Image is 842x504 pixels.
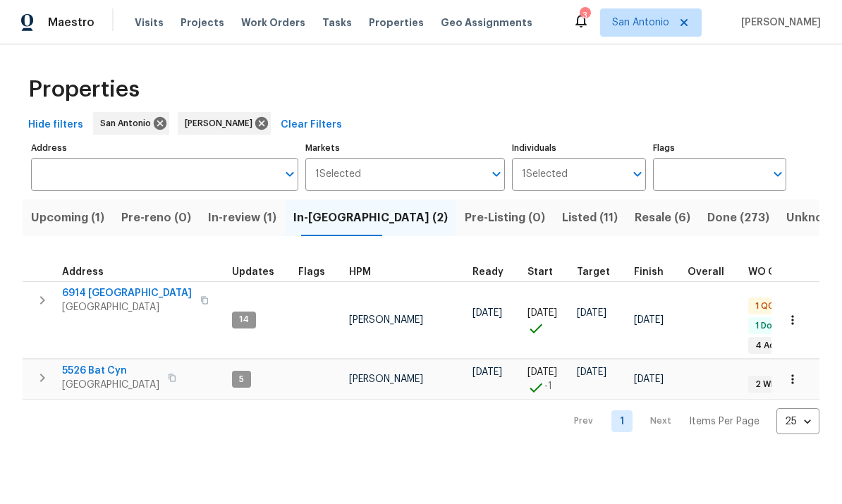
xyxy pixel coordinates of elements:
[634,267,676,277] div: Projected renovation finish date
[487,164,506,184] button: Open
[208,208,276,228] span: In-review (1)
[322,18,352,27] span: Tasks
[580,8,590,23] div: 3
[750,300,780,312] span: 1 QC
[527,267,566,277] div: Actual renovation start date
[23,112,89,138] button: Hide filters
[527,308,557,318] span: [DATE]
[634,315,664,325] span: [DATE]
[577,367,606,377] span: [DATE]
[634,267,664,277] span: Finish
[512,144,645,152] label: Individuals
[653,144,786,152] label: Flags
[349,374,423,384] span: [PERSON_NAME]
[298,267,325,277] span: Flags
[280,164,300,184] button: Open
[48,16,94,30] span: Maestro
[185,116,258,130] span: [PERSON_NAME]
[707,208,769,228] span: Done (273)
[635,208,690,228] span: Resale (6)
[750,320,788,332] span: 1 Done
[62,378,159,392] span: [GEOGRAPHIC_DATA]
[527,267,553,277] span: Start
[768,164,788,184] button: Open
[561,408,819,434] nav: Pagination Navigation
[634,374,664,384] span: [DATE]
[232,267,274,277] span: Updates
[233,374,250,386] span: 5
[121,208,191,228] span: Pre-reno (0)
[305,144,506,152] label: Markets
[293,208,448,228] span: In-[GEOGRAPHIC_DATA] (2)
[28,116,83,134] span: Hide filters
[100,116,157,130] span: San Antonio
[776,403,819,440] div: 25
[748,267,826,277] span: WO Completion
[369,16,424,30] span: Properties
[62,364,159,378] span: 5526 Bat Cyn
[577,308,606,318] span: [DATE]
[93,112,169,135] div: San Antonio
[577,267,610,277] span: Target
[31,144,298,152] label: Address
[181,16,224,30] span: Projects
[612,16,669,30] span: San Antonio
[544,379,552,393] span: -1
[689,414,759,429] p: Items Per Page
[31,208,104,228] span: Upcoming (1)
[472,267,516,277] div: Earliest renovation start date (first business day after COE or Checkout)
[441,16,532,30] span: Geo Assignments
[472,367,502,377] span: [DATE]
[750,379,783,391] span: 2 WIP
[62,286,192,300] span: 6914 [GEOGRAPHIC_DATA]
[349,267,371,277] span: HPM
[349,315,423,325] span: [PERSON_NAME]
[472,267,504,277] span: Ready
[527,367,557,377] span: [DATE]
[135,16,164,30] span: Visits
[62,300,192,314] span: [GEOGRAPHIC_DATA]
[688,267,724,277] span: Overall
[281,116,342,134] span: Clear Filters
[62,267,104,277] span: Address
[562,208,618,228] span: Listed (11)
[178,112,271,135] div: [PERSON_NAME]
[28,82,140,97] span: Properties
[736,16,821,30] span: [PERSON_NAME]
[688,267,737,277] div: Days past target finish date
[522,168,568,180] span: 1 Selected
[522,359,571,400] td: Project started 1 days early
[275,112,348,138] button: Clear Filters
[233,314,255,326] span: 14
[577,267,623,277] div: Target renovation project end date
[465,208,545,228] span: Pre-Listing (0)
[628,164,647,184] button: Open
[472,308,502,318] span: [DATE]
[750,340,812,352] span: 4 Accepted
[611,410,633,432] a: Goto page 1
[315,168,361,180] span: 1 Selected
[522,281,571,359] td: Project started on time
[241,16,305,30] span: Work Orders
